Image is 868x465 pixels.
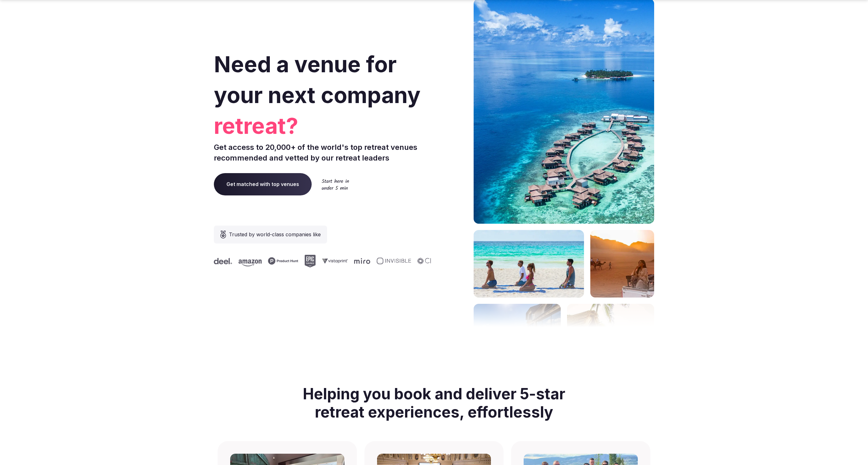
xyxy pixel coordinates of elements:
img: woman sitting in back of truck with camels [590,230,654,298]
h2: Helping you book and deliver 5-star retreat experiences, effortlessly [293,377,575,429]
svg: Epic Games company logo [304,255,316,267]
svg: Miro company logo [354,258,370,264]
svg: Invisible company logo [376,257,411,265]
svg: Vistaprint company logo [322,258,348,264]
svg: Deel company logo [214,258,232,264]
span: retreat? [214,111,431,141]
span: Need a venue for your next company [214,51,420,108]
img: Start here in under 5 min [322,179,349,190]
img: yoga on tropical beach [474,230,584,298]
a: Get matched with top venues [214,173,312,195]
span: Trusted by world-class companies like [229,231,321,238]
p: Get access to 20,000+ of the world's top retreat venues recommended and vetted by our retreat lea... [214,142,431,163]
